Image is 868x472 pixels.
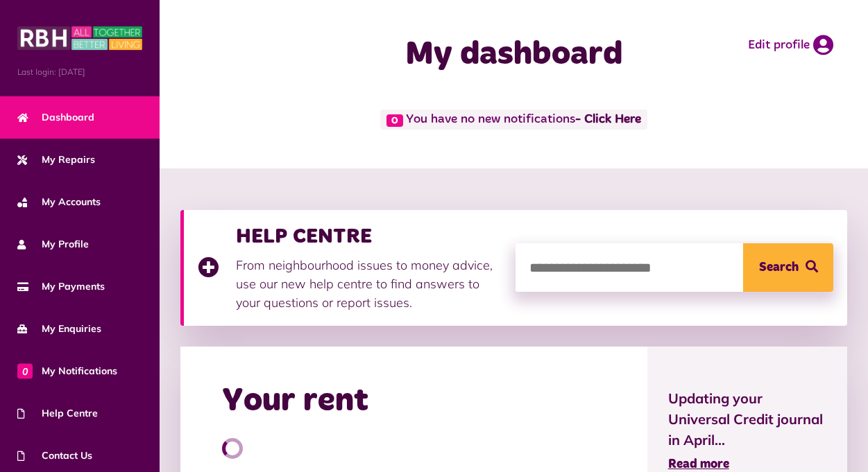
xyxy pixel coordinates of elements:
span: Help Centre [17,406,98,421]
span: My Repairs [17,152,95,167]
span: My Notifications [17,364,117,378]
img: MyRBH [17,24,142,52]
span: Search [759,243,799,292]
button: Search [743,243,833,292]
span: Read more [668,458,729,471]
h1: My dashboard [350,35,677,75]
span: My Payments [17,279,105,294]
span: Contact Us [17,448,92,463]
span: 0 [17,363,33,378]
span: Updating your Universal Credit journal in April... [668,388,826,451]
span: You have no new notifications [380,110,647,130]
span: My Accounts [17,195,101,209]
span: Last login: [DATE] [17,66,142,78]
a: - Click Here [575,114,641,126]
span: My Profile [17,237,89,252]
a: Edit profile [748,35,833,55]
span: My Enquiries [17,322,101,336]
p: From neighbourhood issues to money advice, use our new help centre to find answers to your questi... [236,256,502,312]
span: 0 [386,114,403,127]
h2: Your rent [222,381,368,421]
h3: HELP CENTRE [236,224,502,249]
span: Dashboard [17,110,94,125]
